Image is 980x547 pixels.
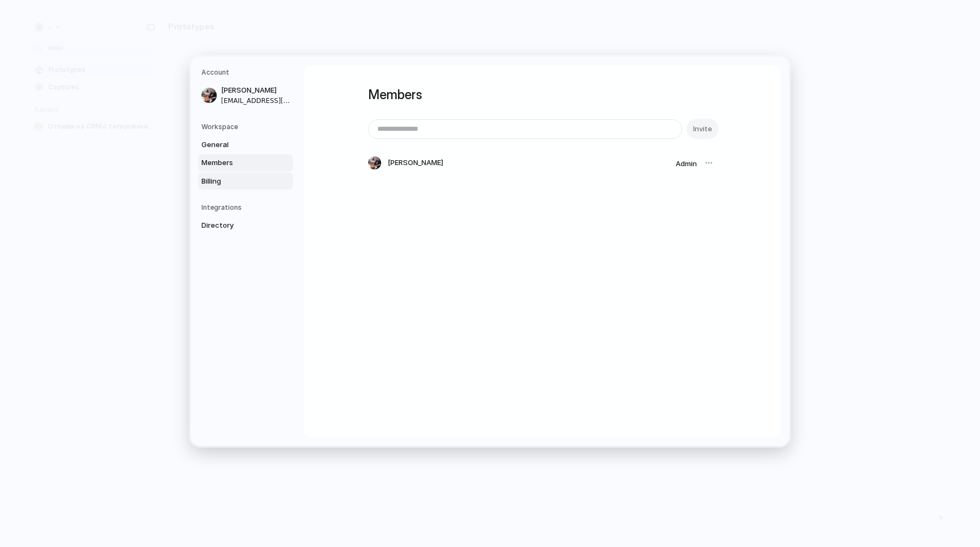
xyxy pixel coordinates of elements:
span: Members [201,157,271,168]
h5: Workspace [201,122,293,132]
a: [PERSON_NAME][EMAIL_ADDRESS][DOMAIN_NAME] [198,82,293,109]
h1: Members [368,85,716,105]
span: Admin [676,159,697,168]
span: [EMAIL_ADDRESS][DOMAIN_NAME] [221,96,291,106]
h5: Account [201,68,293,77]
h5: Integrations [201,203,293,212]
span: Billing [201,176,271,187]
span: Directory [201,220,271,231]
a: Directory [198,217,293,234]
span: [PERSON_NAME] [221,85,291,96]
a: Billing [198,173,293,190]
a: General [198,136,293,154]
a: Members [198,154,293,172]
span: [PERSON_NAME] [388,158,443,169]
span: General [201,139,271,150]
